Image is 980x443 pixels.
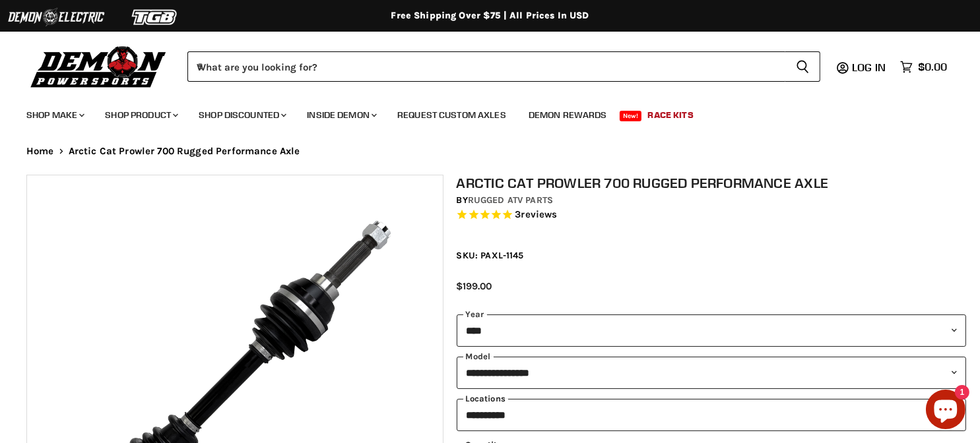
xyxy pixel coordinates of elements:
[457,357,967,389] select: modal-name
[457,249,967,262] div: SKU: PAXL-1145
[187,51,820,82] form: Product
[918,61,947,73] span: $0.00
[189,102,294,129] a: Shop Discounted
[620,111,642,121] span: New!
[26,43,171,90] img: Demon Powersports
[457,399,967,431] select: keys
[515,208,557,220] span: 3 reviews
[26,146,54,157] a: Home
[457,314,967,347] select: year
[457,175,967,191] h1: Arctic Cat Prowler 700 Rugged Performance Axle
[187,51,785,82] input: When autocomplete results are available use up and down arrows to review and enter to select
[69,146,300,157] span: Arctic Cat Prowler 700 Rugged Performance Axle
[922,390,969,432] inbox-online-store-chat: Shopify online store chat
[894,57,954,76] a: $0.00
[387,102,516,129] a: Request Custom Axles
[16,96,944,129] ul: Main menu
[16,102,92,129] a: Shop Make
[638,102,703,129] a: Race Kits
[521,208,558,220] span: reviews
[95,102,186,129] a: Shop Product
[457,208,967,222] span: Rated 5.0 out of 5 stars 3 reviews
[7,5,106,30] img: Demon Electric Logo 2
[457,193,967,208] div: by
[297,102,385,129] a: Inside Demon
[519,102,617,129] a: Demon Rewards
[846,61,894,73] a: Log in
[457,280,492,292] span: $199.00
[852,61,886,74] span: Log in
[106,5,205,30] img: TGB Logo 2
[468,194,553,206] a: Rugged ATV Parts
[785,51,820,82] button: Search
